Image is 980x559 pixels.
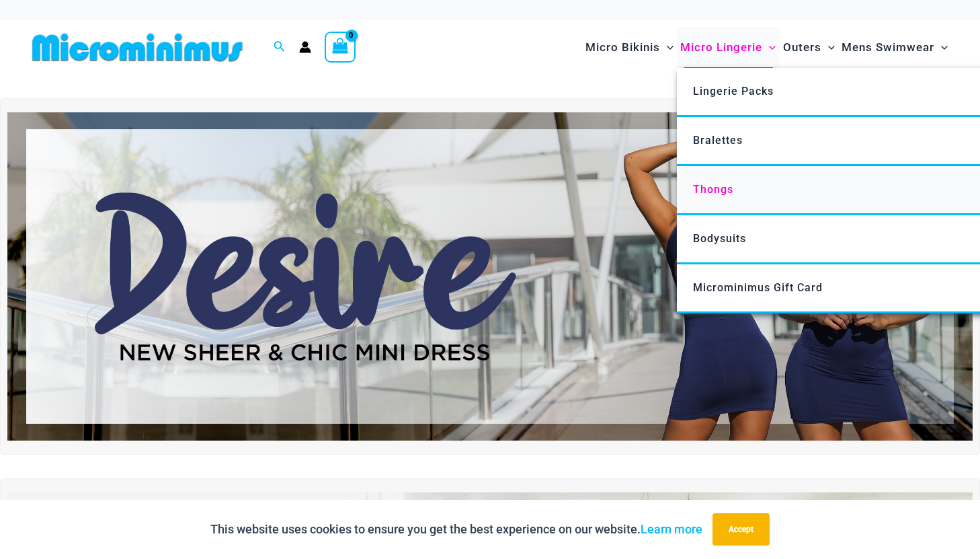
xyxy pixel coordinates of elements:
span: Micro Lingerie [680,30,762,65]
span: Microminimus Gift Card [693,281,823,294]
span: Thongs [693,183,733,196]
span: Menu Toggle [762,30,776,65]
img: Desire me Navy Dress [7,112,973,441]
span: Lingerie Packs [693,85,774,98]
nav: Site Navigation [580,25,953,70]
span: Bralettes [693,134,743,147]
a: Search icon link [274,39,286,56]
span: Menu Toggle [660,30,673,65]
span: Mens Swimwear [842,30,934,65]
span: Menu Toggle [934,30,948,65]
a: Learn more [641,522,702,536]
img: MM SHOP LOGO FLAT [27,32,248,63]
a: Mens SwimwearMenu ToggleMenu Toggle [838,27,951,68]
a: View Shopping Cart, empty [325,32,356,63]
a: OutersMenu ToggleMenu Toggle [780,27,838,68]
button: Accept [712,513,770,546]
a: Account icon link [299,41,311,53]
span: Menu Toggle [821,30,835,65]
span: Bodysuits [693,232,746,245]
p: This website uses cookies to ensure you get the best experience on our website. [210,519,702,539]
span: Micro Bikinis [585,30,660,65]
a: Micro LingerieMenu ToggleMenu Toggle [677,27,779,68]
a: Micro BikinisMenu ToggleMenu Toggle [582,27,677,68]
span: Outers [783,30,821,65]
